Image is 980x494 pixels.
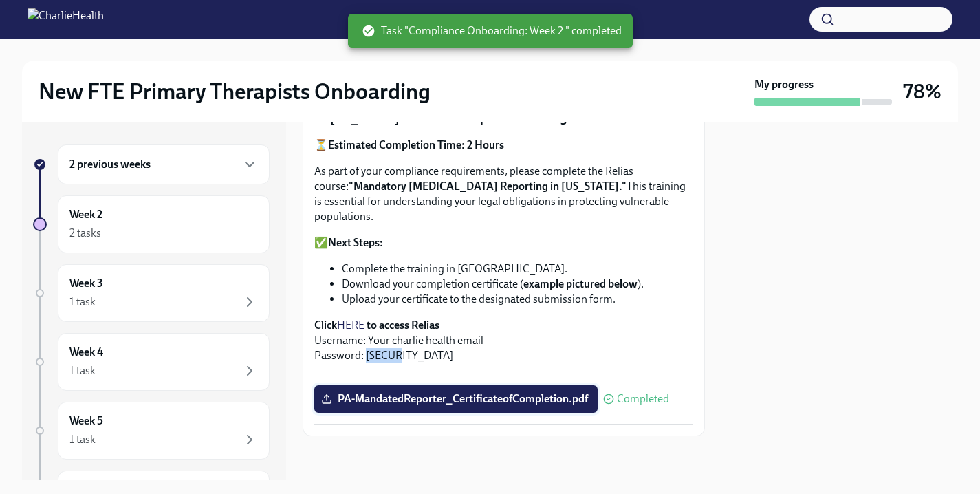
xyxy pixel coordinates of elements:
[523,277,638,290] strong: example pictured below
[328,138,504,151] strong: Estimated Completion Time: 2 Hours
[69,294,96,310] div: 1 task
[69,414,103,429] h6: Week 5
[58,144,270,184] div: 2 previous weeks
[314,235,693,250] p: ✅
[28,8,104,30] img: CharlieHealth
[69,157,151,172] h6: 2 previous weeks
[314,318,693,363] p: Username: Your charlie health email Password: [SECURITY_DATA]
[33,333,270,391] a: Week 41 task
[69,226,101,241] div: 2 tasks
[314,385,598,413] label: PA-MandatedReporter_CertificateofCompletion.pdf
[324,392,588,406] span: PA-MandatedReporter_CertificateofCompletion.pdf
[69,432,96,447] div: 1 task
[314,164,693,224] p: As part of your compliance requirements, please complete the Relias course: This training is esse...
[754,77,814,92] strong: My progress
[337,319,364,332] a: HERE
[69,276,103,291] h6: Week 3
[349,180,627,193] strong: "Mandatory [MEDICAL_DATA] Reporting in [US_STATE]."
[33,402,270,460] a: Week 51 task
[342,292,693,307] li: Upload your certificate to the designated submission form.
[342,261,693,277] li: Complete the training in [GEOGRAPHIC_DATA].
[362,23,622,39] span: Task "Compliance Onboarding: Week 2 " completed
[69,363,96,378] div: 1 task
[314,319,337,332] strong: Click
[39,78,431,105] h2: New FTE Primary Therapists Onboarding
[328,236,383,249] strong: Next Steps:
[367,319,439,332] strong: to access Relias
[33,195,270,253] a: Week 22 tasks
[69,345,103,360] h6: Week 4
[69,207,102,222] h6: Week 2
[342,277,693,292] li: Download your completion certificate ( ).
[33,264,270,322] a: Week 31 task
[314,138,693,153] p: ⏳
[617,394,669,405] span: Completed
[903,79,941,104] h3: 78%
